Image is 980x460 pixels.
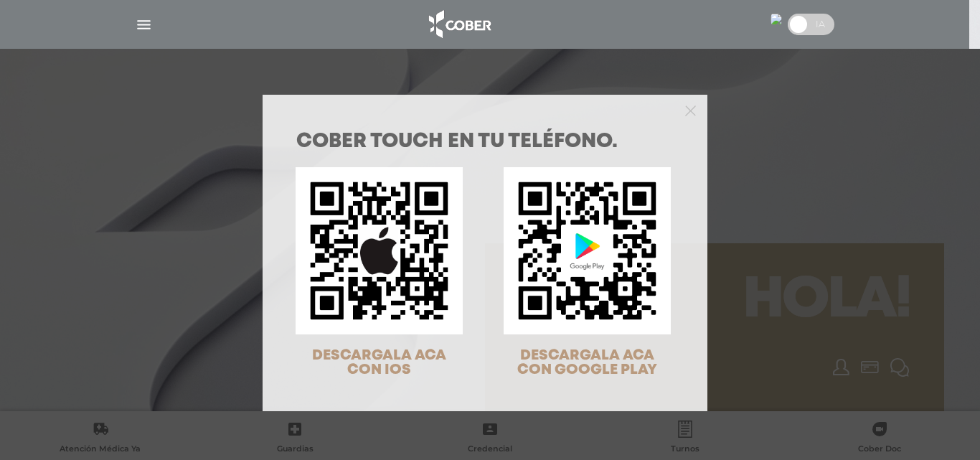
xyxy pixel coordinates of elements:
span: DESCARGALA ACA CON IOS [312,349,446,377]
h1: COBER TOUCH en tu teléfono. [296,132,674,152]
img: qr-code [504,167,671,334]
span: DESCARGALA ACA CON GOOGLE PLAY [517,349,657,377]
button: Close [685,103,696,116]
img: qr-code [296,167,463,334]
